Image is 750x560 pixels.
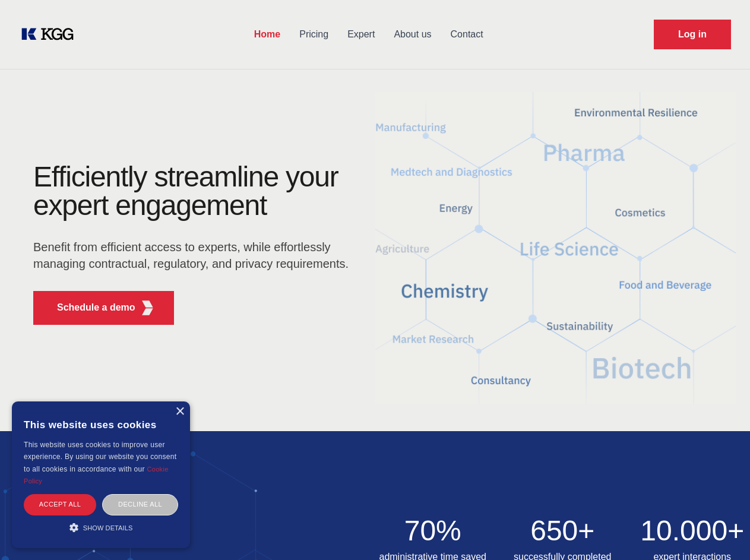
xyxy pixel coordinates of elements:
a: Contact [441,19,493,50]
a: About us [384,19,441,50]
button: Schedule a demoKGG Fifth Element RED [33,291,174,325]
img: KGG Fifth Element RED [140,300,155,315]
a: Pricing [290,19,338,50]
a: Request Demo [654,20,731,49]
div: Accept all [24,494,96,515]
h1: Efficiently streamline your expert engagement [33,163,356,220]
span: Show details [83,524,133,531]
img: KGG Fifth Element RED [375,77,736,419]
h2: 70% [375,517,491,545]
iframe: Chat Widget [691,503,750,560]
a: KOL Knowledge Platform: Talk to Key External Experts (KEE) [19,25,83,44]
p: Schedule a demo [57,300,135,315]
div: Decline all [102,494,178,515]
a: Cookie Policy [24,466,169,485]
span: This website uses cookies to improve user experience. By using our website you consent to all coo... [24,441,176,473]
a: Home [245,19,290,50]
a: Expert [338,19,384,50]
div: Show details [24,521,178,533]
div: This website uses cookies [24,410,178,439]
div: Close [175,407,184,416]
h2: 650+ [505,517,621,545]
p: Benefit from efficient access to experts, while effortlessly managing contractual, regulatory, an... [33,239,356,272]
